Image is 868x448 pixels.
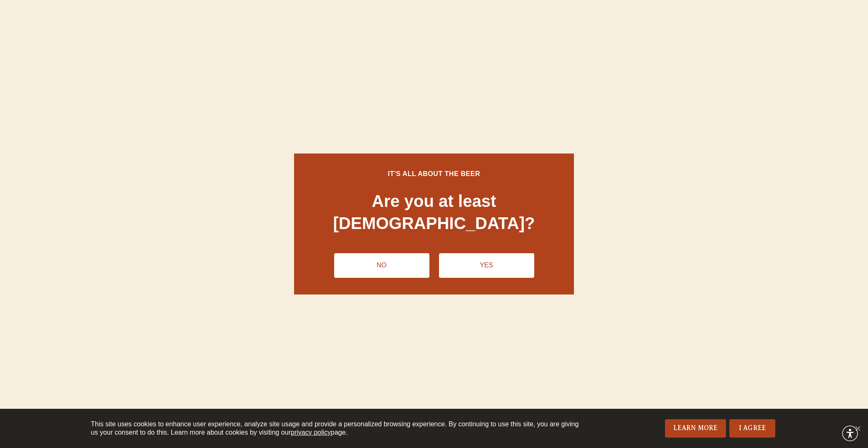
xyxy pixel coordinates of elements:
[311,170,557,178] h6: IT'S ALL ABOUT THE BEER
[439,253,534,277] a: Confirm I'm 21 or older
[665,419,726,438] a: Learn More
[334,253,429,277] a: No
[91,420,587,437] div: This site uses cookies to enhance user experience, analyze site usage and provide a personalized ...
[210,429,246,436] a: privacy policy
[311,190,557,234] h4: Are you at least [DEMOGRAPHIC_DATA]?
[729,419,775,438] a: I Agree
